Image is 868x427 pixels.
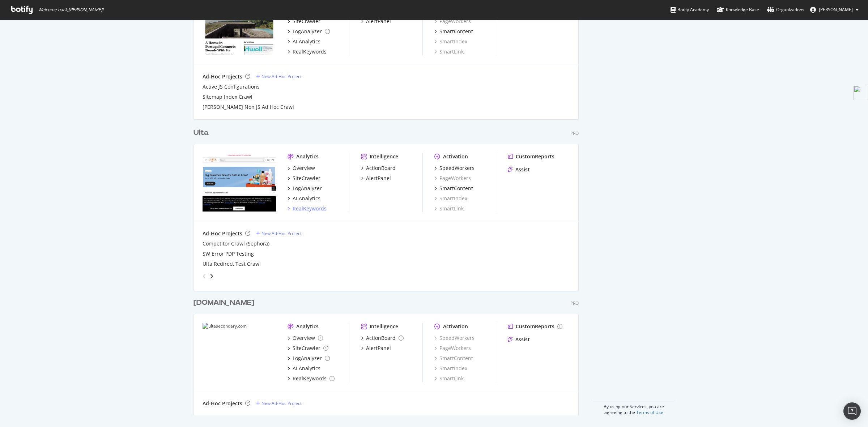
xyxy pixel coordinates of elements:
div: Intelligence [370,323,398,330]
div: New Ad-Hoc Project [261,73,302,80]
a: SmartLink [434,205,464,212]
div: SmartContent [439,28,473,35]
a: SmartContent [434,355,473,362]
div: By using our Services, you are agreeing to the [593,400,675,415]
a: [PERSON_NAME] Non JS Ad Hoc Crawl [203,103,294,111]
div: Analytics [296,323,319,330]
a: SmartLink [434,375,464,382]
a: Assist [508,166,530,173]
div: Knowledge Base [717,6,759,13]
a: PageWorkers [434,345,471,352]
div: Botify Academy [671,6,709,13]
a: SiteCrawler [288,345,328,352]
div: LogAnalyzer [293,28,322,35]
div: AlertPanel [366,175,391,182]
a: RealKeywords [288,48,327,55]
a: CustomReports [508,153,554,160]
div: Analytics [296,153,319,160]
div: Overview [293,165,315,172]
img: www.ulta.com [203,153,276,212]
a: SpeedWorkers [434,334,475,342]
div: SiteCrawler [293,345,320,352]
a: [DOMAIN_NAME] [193,298,257,308]
div: LogAnalyzer [293,355,322,362]
a: SW Error PDP Testing [203,250,254,257]
span: Matthew Edgar [819,7,853,13]
a: Sitemap Index Crawl [203,93,252,101]
div: SiteCrawler [293,18,320,25]
a: SiteCrawler [288,175,320,182]
a: LogAnalyzer [288,185,322,192]
div: Ad-Hoc Projects [203,230,242,237]
a: Overview [288,334,323,342]
a: SiteCrawler [288,18,320,25]
a: AlertPanel [361,345,391,352]
a: Assist [508,336,530,343]
div: AlertPanel [366,18,391,25]
div: RealKeywords [293,205,327,212]
a: New Ad-Hoc Project [256,400,302,406]
a: Active JS Configurations [203,83,260,90]
div: Ad-Hoc Projects [203,400,242,407]
div: SmartIndex [434,195,467,202]
div: SmartIndex [434,365,467,372]
div: Pro [570,130,579,136]
a: SmartContent [434,185,473,192]
a: SmartContent [434,28,473,35]
a: Ulta Redirect Test Crawl [203,260,261,268]
div: RealKeywords [293,48,327,55]
div: Intelligence [370,153,398,160]
div: AI Analytics [293,365,320,372]
a: AlertPanel [361,175,391,182]
div: Assist [515,166,530,173]
a: Ulta [193,128,212,138]
div: LogAnalyzer [293,185,322,192]
div: RealKeywords [293,375,327,382]
div: angle-left [200,270,209,282]
a: ActionBoard [361,165,396,172]
div: Overview [293,334,315,342]
div: Activation [443,153,468,160]
div: angle-right [209,273,214,280]
div: Ulta [193,128,209,138]
a: SmartIndex [434,38,467,45]
div: SiteCrawler [293,175,320,182]
a: RealKeywords [288,375,335,382]
img: ultasecondary.com [203,323,276,382]
div: SpeedWorkers [439,165,475,172]
img: side-widget.svg [854,86,868,100]
div: SmartContent [439,185,473,192]
div: AlertPanel [366,345,391,352]
a: AlertPanel [361,18,391,25]
div: AI Analytics [293,38,320,45]
a: Overview [288,165,315,172]
a: AI Analytics [288,38,320,45]
div: Organizations [767,6,804,13]
div: ActionBoard [366,334,396,342]
div: Pro [570,300,579,306]
a: PageWorkers [434,175,471,182]
span: Welcome back, [PERSON_NAME] ! [38,7,103,13]
div: New Ad-Hoc Project [261,400,302,406]
a: PageWorkers [434,18,471,25]
div: Assist [515,336,530,343]
button: [PERSON_NAME] [804,4,864,16]
a: AI Analytics [288,195,320,202]
div: SmartLink [434,48,464,55]
a: Terms of Use [636,409,663,415]
a: Competitor Crawl (Sephora) [203,240,269,247]
div: Open Intercom Messenger [843,402,861,420]
a: SpeedWorkers [434,165,475,172]
div: AI Analytics [293,195,320,202]
a: RealKeywords [288,205,327,212]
